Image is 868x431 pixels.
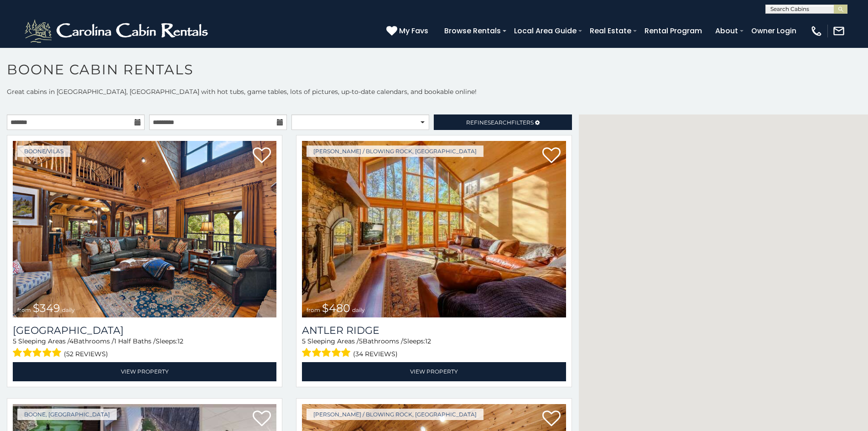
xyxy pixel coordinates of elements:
img: mail-regular-white.png [832,25,845,37]
a: [PERSON_NAME] / Blowing Rock, [GEOGRAPHIC_DATA] [307,145,483,157]
a: Add to favorites [253,410,271,429]
a: View Property [13,362,276,381]
div: Sleeping Areas / Bathrooms / Sleeps: [13,337,276,360]
span: (52 reviews) [64,348,108,360]
span: My Favs [399,25,428,36]
span: $480 [322,301,350,315]
span: 5 [13,337,16,345]
a: Add to favorites [542,410,561,429]
a: View Property [302,362,566,381]
a: My Favs [386,25,431,37]
a: RefineSearchFilters [434,114,572,130]
span: from [17,306,31,313]
a: [PERSON_NAME] / Blowing Rock, [GEOGRAPHIC_DATA] [307,409,483,420]
img: White-1-2.png [23,17,212,45]
span: Search [488,119,511,126]
a: Rental Program [640,23,707,39]
a: About [711,23,743,39]
img: 1714397585_thumbnail.jpeg [302,141,566,317]
span: daily [62,306,75,313]
span: 1 Half Baths / [114,337,156,345]
img: 1714398500_thumbnail.jpeg [13,141,276,317]
span: $349 [33,301,60,315]
span: (34 reviews) [353,348,398,360]
a: Boone, [GEOGRAPHIC_DATA] [17,409,117,420]
div: Sleeping Areas / Bathrooms / Sleeps: [302,337,566,360]
span: 12 [425,337,431,345]
a: Add to favorites [542,146,561,166]
a: Owner Login [747,23,801,39]
a: from $349 daily [13,141,276,317]
span: from [307,306,320,313]
a: Boone/Vilas [17,145,70,157]
a: Add to favorites [253,146,271,166]
h3: Diamond Creek Lodge [13,324,276,337]
a: Real Estate [585,23,636,39]
span: 4 [69,337,73,345]
span: 5 [302,337,306,345]
span: Refine Filters [466,119,534,126]
span: 12 [177,337,183,345]
img: phone-regular-white.png [810,25,823,37]
a: Local Area Guide [509,23,581,39]
a: [GEOGRAPHIC_DATA] [13,324,276,337]
a: Browse Rentals [440,23,505,39]
a: Antler Ridge [302,324,566,337]
span: 5 [359,337,363,345]
span: daily [352,306,365,313]
a: from $480 daily [302,141,566,317]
